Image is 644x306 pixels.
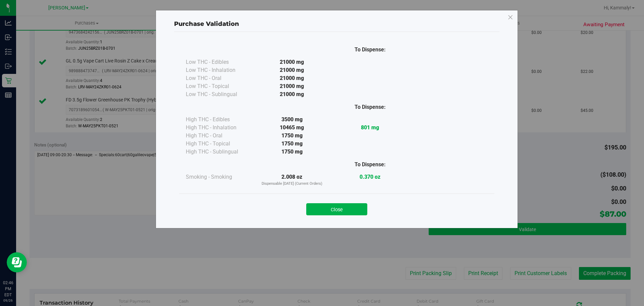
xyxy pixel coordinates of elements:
div: High THC - Oral [186,132,253,140]
div: Low THC - Topical [186,82,253,90]
div: 21000 mg [253,74,331,82]
div: High THC - Sublingual [186,148,253,156]
strong: 0.370 oz [360,174,380,180]
div: To Dispense: [331,103,409,111]
button: Close [306,203,367,215]
span: Purchase Validation [174,20,239,28]
div: 21000 mg [253,66,331,74]
strong: 801 mg [361,124,379,131]
div: 1750 mg [253,132,331,140]
div: 2.008 oz [253,173,331,187]
div: 1750 mg [253,140,331,148]
div: 10465 mg [253,124,331,132]
div: To Dispense: [331,161,409,169]
div: Low THC - Sublingual [186,90,253,98]
div: High THC - Topical [186,140,253,148]
div: 21000 mg [253,90,331,98]
div: High THC - Edibles [186,116,253,124]
div: 21000 mg [253,58,331,66]
div: 3500 mg [253,116,331,124]
div: 21000 mg [253,82,331,90]
div: Low THC - Edibles [186,58,253,66]
div: Low THC - Inhalation [186,66,253,74]
div: Low THC - Oral [186,74,253,82]
p: Dispensable [DATE] (Current Orders) [253,181,331,187]
iframe: Resource center [7,252,27,272]
div: To Dispense: [331,46,409,54]
div: High THC - Inhalation [186,124,253,132]
div: Smoking - Smoking [186,173,253,181]
div: 1750 mg [253,148,331,156]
